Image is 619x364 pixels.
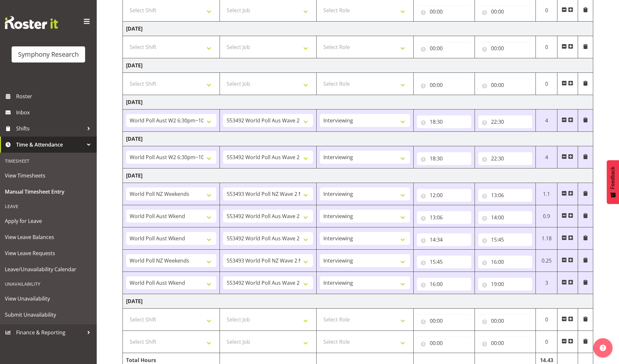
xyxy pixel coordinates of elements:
[478,79,533,91] input: Click to select...
[123,58,593,73] td: [DATE]
[5,171,92,180] span: View Timesheets
[2,261,95,277] a: Leave/Unavailability Calendar
[478,5,533,18] input: Click to select...
[478,189,533,202] input: Click to select...
[417,189,471,202] input: Click to select...
[536,309,557,331] td: 0
[16,108,93,117] span: Inbox
[478,115,533,128] input: Click to select...
[536,73,557,95] td: 0
[123,132,593,146] td: [DATE]
[5,294,92,303] span: View Unavailability
[536,205,557,227] td: 0.9
[478,152,533,165] input: Click to select...
[536,36,557,58] td: 0
[5,264,92,274] span: Leave/Unavailability Calendar
[417,5,471,18] input: Click to select...
[18,50,79,59] div: Symphony Research
[600,345,606,351] img: help-xxl-2.png
[2,168,95,184] a: View Timesheets
[536,250,557,272] td: 0.25
[417,42,471,55] input: Click to select...
[123,294,593,309] td: [DATE]
[16,91,93,101] span: Roster
[417,152,471,165] input: Click to select...
[536,331,557,353] td: 0
[2,291,95,307] a: View Unavailability
[2,154,95,168] div: Timesheet
[417,115,471,128] input: Click to select...
[536,227,557,250] td: 1.18
[536,272,557,294] td: 3
[478,314,533,327] input: Click to select...
[5,187,92,196] span: Manual Timesheet Entry
[417,211,471,224] input: Click to select...
[536,183,557,205] td: 1.1
[417,233,471,246] input: Click to select...
[417,337,471,350] input: Click to select...
[478,255,533,268] input: Click to select...
[2,277,95,291] div: Unavailability
[16,328,84,337] span: Finance & Reporting
[2,213,95,229] a: Apply for Leave
[417,255,471,268] input: Click to select...
[478,337,533,350] input: Click to select...
[5,216,92,226] span: Apply for Leave
[2,229,95,245] a: View Leave Balances
[478,233,533,246] input: Click to select...
[2,307,95,323] a: Submit Unavailability
[478,211,533,224] input: Click to select...
[2,184,95,200] a: Manual Timesheet Entry
[2,200,95,213] div: Leave
[2,245,95,261] a: View Leave Requests
[16,124,84,133] span: Shifts
[5,16,58,29] img: Rosterit website logo
[5,232,92,242] span: View Leave Balances
[536,146,557,168] td: 4
[123,95,593,110] td: [DATE]
[536,110,557,132] td: 4
[5,310,92,320] span: Submit Unavailability
[478,42,533,55] input: Click to select...
[478,278,533,291] input: Click to select...
[123,22,593,36] td: [DATE]
[417,314,471,327] input: Click to select...
[5,248,92,258] span: View Leave Requests
[607,160,619,204] button: Feedback - Show survey
[417,79,471,91] input: Click to select...
[417,278,471,291] input: Click to select...
[123,168,593,183] td: [DATE]
[16,140,84,149] span: Time & Attendance
[610,167,616,189] span: Feedback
